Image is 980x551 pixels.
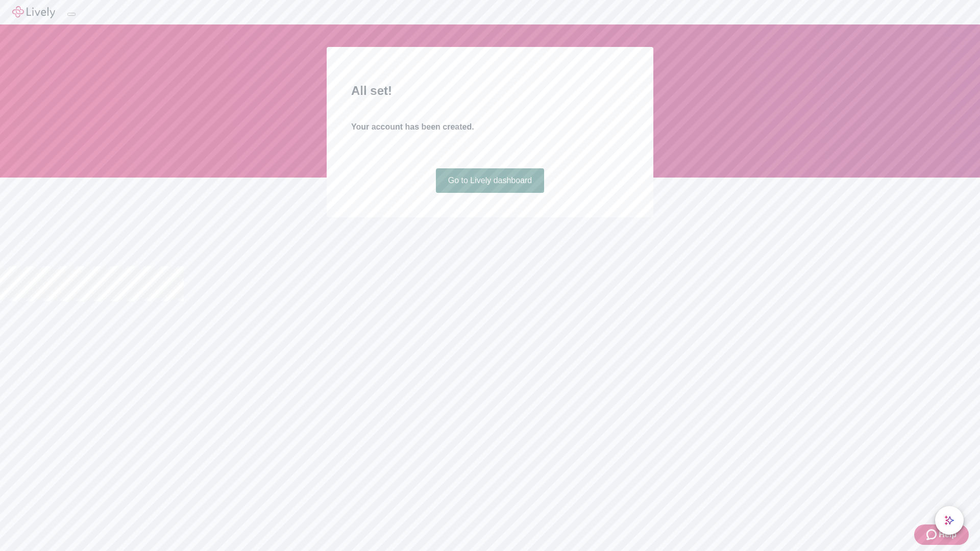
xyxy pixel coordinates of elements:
[944,515,954,525] svg: Lively AI Assistant
[12,6,55,18] img: Lively
[67,13,76,16] button: Log out
[935,506,964,535] button: chat
[351,82,629,100] h2: All set!
[436,168,545,193] a: Go to Lively dashboard
[351,121,629,133] h4: Your account has been created.
[939,529,957,541] span: Help
[914,524,969,545] button: Zendesk support iconHelp
[926,529,939,541] svg: Zendesk support icon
